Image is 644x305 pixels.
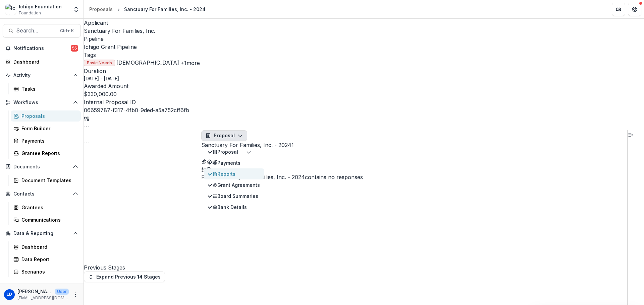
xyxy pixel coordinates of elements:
[116,60,179,66] span: [DEMOGRAPHIC_DATA]
[612,3,625,16] button: Partners
[124,6,206,13] div: Sanctuary For Families, Inc. - 2024
[84,272,165,282] button: Expand Previous 14 Stages
[21,243,75,250] div: Dashboard
[59,27,75,34] div: Ctrl + K
[21,177,75,184] div: Document Templates
[3,56,81,67] a: Dashboard
[21,112,75,120] div: Proposals
[213,204,260,211] div: Bank Details
[5,4,16,15] img: Ichigo Foundation
[87,4,208,14] nav: breadcrumb
[84,106,189,114] p: 06659787-f317-4fb0-9ded-a5a752cff6fb
[628,130,633,138] button: Expand right
[13,58,75,65] div: Dashboard
[214,133,235,139] span: Proposal
[13,100,70,105] span: Workflows
[3,97,81,108] button: Open Workflows
[21,150,75,157] div: Grantee Reports
[213,148,260,155] div: Proposal
[84,75,119,82] p: [DATE] - [DATE]
[84,82,128,90] p: Awarded Amount
[16,27,56,34] span: Search...
[89,6,113,13] div: Proposals
[628,3,641,16] button: Get Help
[3,70,81,81] button: Open Activity
[201,142,291,148] span: Sanctuary For Families, Inc. - 2024
[13,191,70,197] span: Contacts
[213,193,260,200] div: Board Summaries
[11,214,81,225] a: Communications
[71,45,78,52] span: 55
[201,157,207,165] button: View Attached Files
[13,73,70,78] span: Activity
[17,295,69,301] p: [EMAIL_ADDRESS][DOMAIN_NAME]
[11,202,81,213] a: Grantees
[11,148,81,159] a: Grantee Reports
[11,241,81,252] a: Dashboard
[84,263,201,272] h4: Previous Stages
[13,231,70,236] span: Data & Reporting
[201,165,207,173] button: Plaintext view
[11,266,81,277] a: Scenarios
[3,188,81,199] button: Open Contacts
[84,90,117,98] p: $330,000.00
[11,135,81,146] a: Payments
[71,291,79,299] button: More
[21,216,75,223] div: Communications
[87,4,115,14] a: Proposals
[21,268,75,275] div: Scenarios
[84,51,96,59] p: Tags
[13,46,71,51] span: Notifications
[55,289,69,295] p: User
[11,175,81,186] a: Document Templates
[180,59,200,67] button: +1more
[84,27,155,34] a: Sanctuary For Families, Inc.
[213,159,260,166] div: Payments
[13,164,70,170] span: Documents
[3,161,81,172] button: Open Documents
[84,67,106,75] p: Duration
[21,125,75,132] div: Form Builder
[291,142,294,148] span: 1
[19,3,62,10] div: Ichigo Foundation
[84,98,136,106] p: Internal Proposal ID
[71,3,81,16] button: Open entity switcher
[17,288,52,295] p: [PERSON_NAME]
[213,181,260,188] div: Grant Agreements
[84,35,104,43] p: Pipeline
[87,61,112,65] span: Basic Needs
[84,138,89,146] button: Toggle View Cancelled Tasks
[84,43,137,51] p: Ichigo Grant Pipeline
[11,83,81,94] a: Tasks
[7,292,12,297] div: Laurel Dumont
[201,173,627,181] p: Form Sanctuary For Families, Inc. - 2024 contains no responses
[11,254,81,265] a: Data Report
[3,228,81,239] button: Open Data & Reporting
[201,141,294,157] button: Sanctuary For Families, Inc. - 20241
[19,10,41,16] span: Foundation
[21,256,75,263] div: Data Report
[21,204,75,211] div: Grantees
[3,43,81,54] button: Notifications55
[11,110,81,122] a: Proposals
[84,19,108,27] p: Applicant
[11,123,81,134] a: Form Builder
[21,85,75,92] div: Tasks
[213,170,260,177] div: Reports
[3,24,81,37] button: Search...
[21,137,75,144] div: Payments
[201,130,247,141] button: Proposal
